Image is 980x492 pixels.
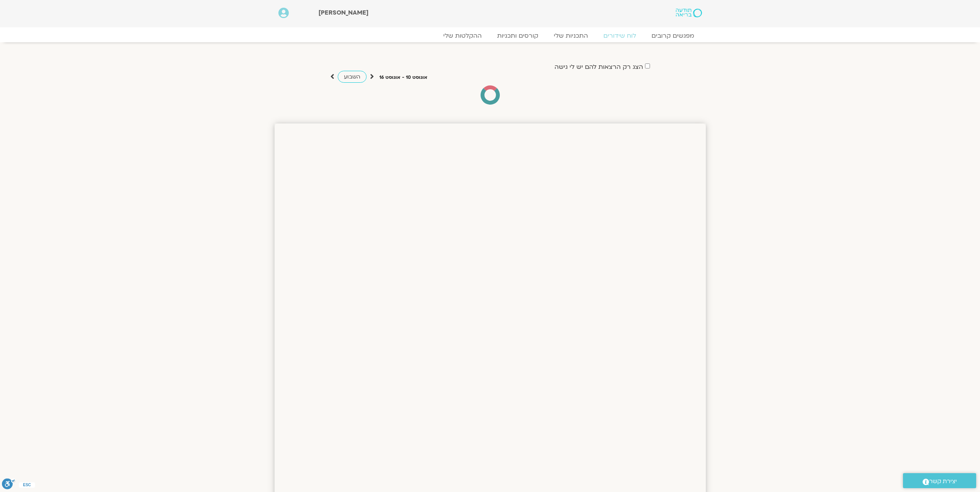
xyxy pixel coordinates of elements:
a: התכניות שלי [546,32,596,40]
a: השבוע [338,71,367,83]
span: השבוע [344,73,360,80]
label: הצג רק הרצאות להם יש לי גישה [554,63,643,70]
a: ההקלטות שלי [436,32,489,40]
a: לוח שידורים [596,32,644,40]
a: מפגשים קרובים [644,32,702,40]
a: קורסים ותכניות [489,32,546,40]
nav: Menu [278,32,702,40]
span: [PERSON_NAME] [318,8,369,17]
p: אוגוסט 10 - אוגוסט 16 [379,73,427,82]
span: יצירת קשר [929,476,957,487]
a: יצירת קשר [903,473,976,488]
